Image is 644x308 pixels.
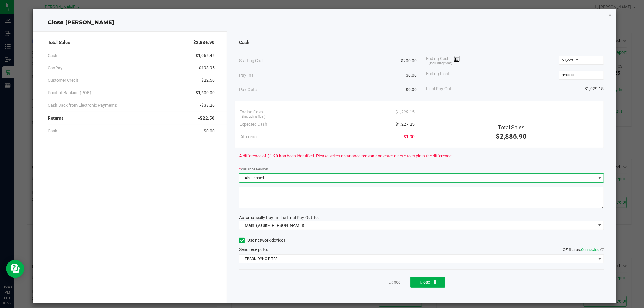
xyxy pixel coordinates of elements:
span: $1.90 [404,134,415,140]
div: Returns [48,112,215,125]
span: Automatically Pay-In The Final Pay-Out To: [239,215,319,220]
iframe: Resource center [6,260,24,278]
span: Connected [581,247,600,252]
span: Send receipt to: [239,247,268,252]
span: Ending Cash [239,109,263,115]
span: (Vault - [PERSON_NAME]) [256,223,304,228]
span: $1,229.15 [396,109,415,115]
span: (including float) [242,114,266,119]
span: Abandoned [239,174,596,182]
span: $22.50 [201,77,215,84]
span: -$38.20 [200,102,215,109]
span: Cash [48,128,57,134]
span: Cash Back from Electronic Payments [48,102,117,109]
span: Ending Float [426,71,450,80]
button: Close Till [410,277,445,288]
label: Variance Reason [239,167,268,172]
span: Pay-Outs [239,87,257,93]
span: Starting Cash [239,58,265,64]
span: $1,227.25 [396,121,415,128]
span: Cash [239,39,249,46]
span: (including float) [429,61,452,66]
span: Total Sales [498,124,524,131]
a: Cancel [389,279,401,285]
div: Close [PERSON_NAME] [33,18,616,27]
span: $2,886.90 [193,39,215,46]
span: A difference of $1.90 has been identified. Please select a variance reason and enter a note to ex... [239,153,452,159]
span: Ending Cash [426,56,460,65]
span: -$22.50 [198,115,215,122]
span: $1,600.00 [196,90,215,96]
label: Use network devices [239,237,285,243]
span: EPSON-DYNO BITES [239,255,596,263]
span: $198.95 [199,65,215,71]
span: $1,065.45 [196,52,215,59]
span: Close Till [420,280,436,284]
span: Total Sales [48,39,70,46]
span: Point of Banking (POB) [48,90,91,96]
span: $2,886.90 [496,133,527,140]
span: Difference [239,134,258,140]
span: CanPay [48,65,62,71]
span: $0.00 [204,128,215,134]
span: $200.00 [401,58,417,64]
span: Customer Credit [48,77,78,84]
span: Pay-Ins [239,72,253,78]
span: Cash [48,52,57,59]
span: $0.00 [406,87,417,93]
span: $1,029.15 [585,86,604,92]
span: Expected Cash [239,121,267,128]
span: Main [245,223,254,228]
span: $0.00 [406,72,417,78]
span: Final Pay-Out [426,86,451,92]
span: QZ Status: [563,247,604,252]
